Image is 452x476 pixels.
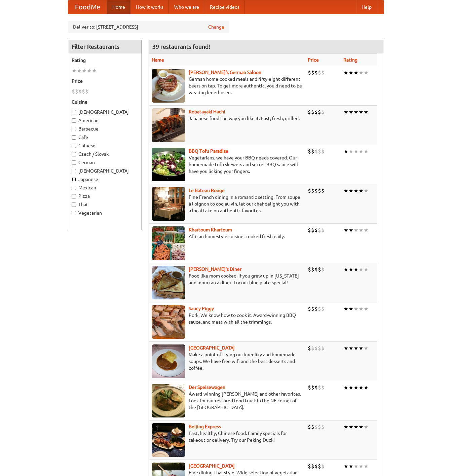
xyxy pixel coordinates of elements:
li: ★ [353,344,359,352]
li: ★ [343,187,348,194]
li: $ [311,384,314,391]
li: $ [314,384,318,391]
img: robatayaki.jpg [152,108,185,142]
li: ★ [359,148,364,155]
li: $ [308,108,311,116]
label: Barbecue [72,125,138,132]
input: Chinese [72,144,76,148]
li: ★ [353,187,359,194]
p: Make a point of trying our knedlíky and homemade soups. We have free wifi and the best desserts a... [152,351,302,371]
li: ★ [353,305,359,313]
a: Saucy Piggy [189,306,214,311]
li: ★ [364,266,369,273]
a: Change [208,24,224,30]
li: $ [308,305,311,313]
li: ★ [364,108,369,116]
input: Czech / Slovak [72,152,76,156]
li: $ [311,226,314,234]
a: [PERSON_NAME]'s German Saloon [189,70,261,75]
li: $ [321,463,325,470]
img: beijing.jpg [152,423,185,457]
input: Cafe [72,135,76,140]
li: $ [308,344,311,352]
li: $ [308,266,311,273]
li: $ [321,187,325,194]
li: ★ [359,108,364,116]
li: ★ [364,344,369,352]
b: Robatayaki Hachi [189,109,225,114]
li: ★ [359,305,364,313]
label: Pizza [72,193,138,199]
li: ★ [359,384,364,391]
li: ★ [82,67,87,74]
li: ★ [364,69,369,76]
li: $ [314,187,318,194]
li: ★ [364,305,369,313]
b: [GEOGRAPHIC_DATA] [189,463,235,469]
li: $ [311,108,314,116]
a: Help [356,0,377,14]
li: $ [318,69,321,76]
li: ★ [359,463,364,470]
a: Recipe videos [204,0,245,14]
p: German home-cooked meals and fifty-eight different beers on tap. To get more authentic, you'd nee... [152,76,302,96]
a: How it works [130,0,169,14]
li: $ [308,463,311,470]
h5: Cuisine [72,99,138,105]
li: $ [311,69,314,76]
li: ★ [348,305,353,313]
li: ★ [364,148,369,155]
p: Fine French dining in a romantic setting. From soupe à l'oignon to coq au vin, let our chef delig... [152,194,302,214]
li: ★ [343,69,348,76]
input: Pizza [72,194,76,198]
a: Beijing Express [189,424,221,429]
b: Khartoum Khartoum [189,227,232,232]
li: ★ [348,148,353,155]
input: [DEMOGRAPHIC_DATA] [72,169,76,173]
li: ★ [348,266,353,273]
li: $ [318,423,321,431]
li: $ [311,266,314,273]
li: ★ [364,463,369,470]
input: Thai [72,203,76,207]
li: $ [311,463,314,470]
li: ★ [353,423,359,431]
img: esthers.jpg [152,69,185,103]
li: ★ [348,344,353,352]
li: $ [314,266,318,273]
li: $ [318,344,321,352]
b: BBQ Tofu Paradise [189,148,228,154]
label: Chinese [72,142,138,149]
li: ★ [348,423,353,431]
label: Mexican [72,184,138,191]
li: ★ [353,226,359,234]
label: American [72,117,138,124]
a: Rating [343,57,357,63]
p: Fast, healthy, Chinese food. Family specials for takeout or delivery. Try our Peking Duck! [152,430,302,443]
a: Name [152,57,164,63]
li: ★ [72,67,77,74]
li: ★ [87,67,92,74]
a: Home [107,0,130,14]
li: ★ [364,226,369,234]
li: ★ [353,463,359,470]
li: ★ [359,266,364,273]
input: [DEMOGRAPHIC_DATA] [72,110,76,114]
li: ★ [353,108,359,116]
li: ★ [77,67,82,74]
label: Thai [72,201,138,208]
ng-pluralize: 39 restaurants found! [152,43,210,50]
img: speisewagen.jpg [152,384,185,417]
li: $ [311,187,314,194]
li: $ [318,187,321,194]
li: ★ [359,69,364,76]
p: Vegetarians, we have your BBQ needs covered. Our home-made tofu skewers and secret BBQ sauce will... [152,154,302,175]
li: $ [308,69,311,76]
li: $ [314,463,318,470]
li: $ [314,226,318,234]
img: saucy.jpg [152,305,185,339]
li: ★ [364,384,369,391]
label: [DEMOGRAPHIC_DATA] [72,109,138,115]
li: ★ [348,108,353,116]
